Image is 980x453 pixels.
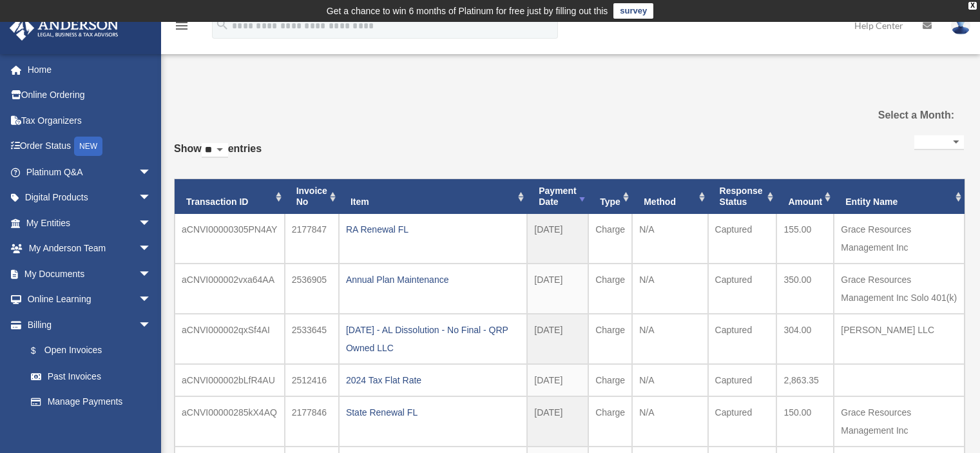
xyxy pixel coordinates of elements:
[9,261,171,287] a: My Documentsarrow_drop_down
[6,15,122,41] img: Anderson Advisors Platinum Portal
[175,214,285,264] td: aCNVI00000305PN4AY
[139,261,164,287] span: arrow_drop_down
[588,364,632,396] td: Charge
[9,108,171,133] a: Tax Organizers
[632,364,707,396] td: N/A
[9,159,171,185] a: Platinum Q&Aarrow_drop_down
[834,179,965,214] th: Entity Name: activate to sort column ascending
[38,343,44,359] span: $
[9,312,171,338] a: Billingarrow_drop_down
[346,271,520,289] div: Annual Plan Maintenance
[9,210,171,236] a: My Entitiesarrow_drop_down
[285,396,339,447] td: 2177846
[834,214,965,264] td: Grace Resources Management Inc
[285,314,339,364] td: 2533645
[174,18,189,34] i: menu
[9,57,171,82] a: Home
[9,236,171,262] a: My Anderson Teamarrow_drop_down
[708,214,777,264] td: Captured
[588,314,632,364] td: Charge
[527,179,588,214] th: Payment Date: activate to sort column ascending
[527,214,588,264] td: [DATE]
[834,396,965,447] td: Grace Resources Management Inc
[139,312,164,338] span: arrow_drop_down
[776,179,834,214] th: Amount: activate to sort column ascending
[18,389,171,415] a: Manage Payments
[632,214,707,264] td: N/A
[346,321,520,357] div: [DATE] - AL Dissolution - No Final - QRP Owned LLC
[139,210,164,236] span: arrow_drop_down
[175,364,285,396] td: aCNVI000002bLfR4AU
[9,133,171,160] a: Order StatusNEW
[175,396,285,447] td: aCNVI00000285kX4AQ
[175,314,285,364] td: aCNVI000002qxSf4AI
[346,371,520,389] div: 2024 Tax Flat Rate
[285,214,339,264] td: 2177847
[18,363,164,389] a: Past Invoices
[175,264,285,314] td: aCNVI000002vxa64AA
[139,185,164,211] span: arrow_drop_down
[339,179,527,214] th: Item: activate to sort column ascending
[613,3,653,19] a: survey
[776,314,834,364] td: 304.00
[776,364,834,396] td: 2,863.35
[139,287,164,313] span: arrow_drop_down
[527,396,588,447] td: [DATE]
[632,264,707,314] td: N/A
[776,264,834,314] td: 350.00
[588,179,632,214] th: Type: activate to sort column ascending
[708,364,777,396] td: Captured
[174,23,189,34] a: menu
[18,338,171,364] a: $Open Invoices
[632,314,707,364] td: N/A
[708,396,777,447] td: Captured
[9,82,171,108] a: Online Ordering
[588,396,632,447] td: Charge
[215,17,229,32] i: search
[968,2,977,10] div: close
[285,179,339,214] th: Invoice No: activate to sort column ascending
[834,314,965,364] td: [PERSON_NAME] LLC
[139,236,164,262] span: arrow_drop_down
[175,179,285,214] th: Transaction ID: activate to sort column ascending
[708,314,777,364] td: Captured
[285,264,339,314] td: 2536905
[708,179,777,214] th: Response Status: activate to sort column ascending
[285,364,339,396] td: 2512416
[776,396,834,447] td: 150.00
[202,143,228,158] select: Showentries
[951,16,970,35] img: User Pic
[776,214,834,264] td: 155.00
[588,214,632,264] td: Charge
[708,264,777,314] td: Captured
[346,403,520,421] div: State Renewal FL
[9,287,171,313] a: Online Learningarrow_drop_down
[834,264,965,314] td: Grace Resources Management Inc Solo 401(k)
[632,179,707,214] th: Method: activate to sort column ascending
[9,185,171,211] a: Digital Productsarrow_drop_down
[74,137,102,156] div: NEW
[139,159,164,186] span: arrow_drop_down
[327,3,608,19] div: Get a chance to win 6 months of Platinum for free just by filling out this
[588,264,632,314] td: Charge
[842,106,954,124] label: Select a Month:
[174,140,262,171] label: Show entries
[527,314,588,364] td: [DATE]
[527,364,588,396] td: [DATE]
[632,396,707,447] td: N/A
[527,264,588,314] td: [DATE]
[346,220,520,238] div: RA Renewal FL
